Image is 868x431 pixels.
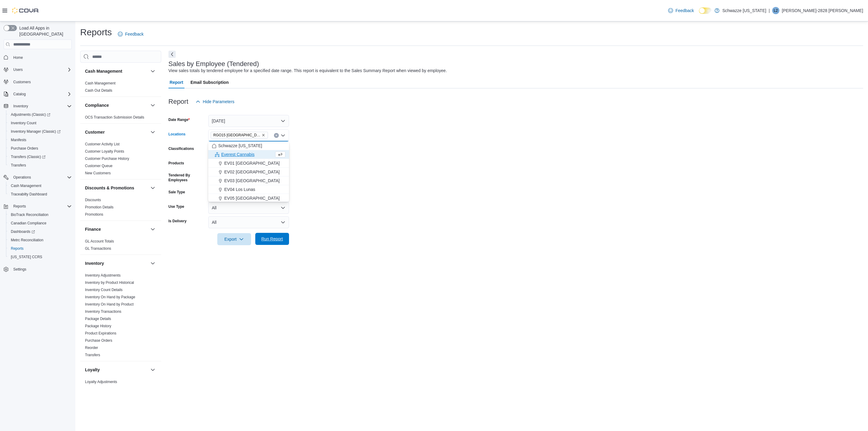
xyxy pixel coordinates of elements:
[168,204,184,209] label: Use Type
[203,99,234,105] span: Hide Parameters
[8,245,72,252] span: Reports
[85,226,101,232] h3: Finance
[85,309,121,314] a: Inventory Transactions
[85,295,135,299] span: Inventory On Hand by Package
[11,238,43,242] span: Metrc Reconciliation
[168,51,176,58] button: Next
[85,164,112,168] a: Customer Queue
[8,236,72,244] span: Metrc Reconciliation
[6,119,74,127] button: Inventory Count
[85,102,148,108] button: Compliance
[168,132,186,137] label: Locations
[6,110,74,119] a: Adjustments (Classic)
[8,119,39,127] a: Inventory Count
[6,227,74,236] a: Dashboards
[149,128,156,136] button: Customer
[8,162,72,169] span: Transfers
[85,171,111,175] a: New Customers
[11,129,61,134] span: Inventory Manager (Classic)
[699,8,712,14] input: Dark Mode
[1,78,74,86] button: Customers
[85,316,111,321] span: Package Details
[262,133,265,137] button: Remove RGO15 Sunland Park from selection in this group
[149,68,156,75] button: Cash Management
[8,228,37,235] a: Dashboards
[8,182,44,189] a: Cash Management
[168,161,184,166] label: Products
[6,219,74,227] button: Canadian Compliance
[13,204,26,209] span: Reports
[722,7,766,14] p: Schwazze [US_STATE]
[224,178,280,184] span: EV03 [GEOGRAPHIC_DATA]
[8,111,72,118] span: Adjustments (Classic)
[208,115,289,127] button: [DATE]
[170,76,183,88] span: Report
[85,280,134,285] a: Inventory by Product Historical
[125,31,143,37] span: Feedback
[85,302,134,306] a: Inventory On Hand by Product
[168,146,194,151] label: Classifications
[85,163,112,168] span: Customer Queue
[6,127,74,136] a: Inventory Manager (Classic)
[11,154,46,159] span: Transfers (Classic)
[8,253,45,261] a: [US_STATE] CCRS
[8,119,72,127] span: Inventory Count
[193,96,237,108] button: Hide Parameters
[208,185,289,194] button: EV04 Los Lunas
[224,186,255,192] span: EV04 Los Lunas
[12,8,39,14] img: Cova
[6,211,74,219] button: BioTrack Reconciliation
[168,60,259,68] h3: Sales by Employee (Tendered)
[8,220,72,227] span: Canadian Compliance
[115,28,146,40] a: Feedback
[85,239,114,243] a: GL Account Totals
[149,184,156,192] button: Discounts & Promotions
[218,143,262,149] span: Schwazze [US_STATE]
[85,331,116,336] span: Product Expirations
[1,53,74,62] button: Home
[11,246,24,251] span: Reports
[85,68,148,74] button: Cash Management
[11,255,42,259] span: [US_STATE] CCRS
[13,175,31,180] span: Operations
[11,192,47,197] span: Traceabilty Dashboard
[85,226,148,232] button: Finance
[85,273,121,277] a: Inventory Adjustments
[208,216,289,228] button: All
[281,133,285,138] button: Close list of options
[208,194,289,203] button: EV05 [GEOGRAPHIC_DATA]
[11,203,72,210] span: Reports
[85,288,123,292] a: Inventory Count Details
[11,66,25,73] button: Users
[11,78,33,86] a: Customers
[11,66,72,73] span: Users
[8,228,72,235] span: Dashboards
[149,226,156,233] button: Finance
[85,309,121,314] span: Inventory Transactions
[11,203,28,210] button: Reports
[85,129,105,135] h3: Customer
[11,103,30,110] button: Inventory
[8,220,49,227] a: Canadian Compliance
[8,128,72,135] span: Inventory Manager (Classic)
[4,50,72,289] nav: Complex example
[85,212,103,217] a: Promotions
[11,229,35,234] span: Dashboards
[190,76,229,88] span: Email Subscription
[11,174,33,181] button: Operations
[85,260,104,266] h3: Inventory
[85,81,115,86] span: Cash Management
[208,141,289,150] button: Schwazze [US_STATE]
[274,133,279,138] button: Clear input
[85,102,109,108] h3: Compliance
[13,55,23,60] span: Home
[85,324,111,328] a: Package History
[85,295,135,299] a: Inventory On Hand by Package
[85,198,101,202] span: Discounts
[6,136,74,144] button: Manifests
[85,205,114,209] a: Promotion Details
[85,149,124,154] span: Customer Loyalty Points
[85,246,111,251] span: GL Transactions
[8,245,26,252] a: Reports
